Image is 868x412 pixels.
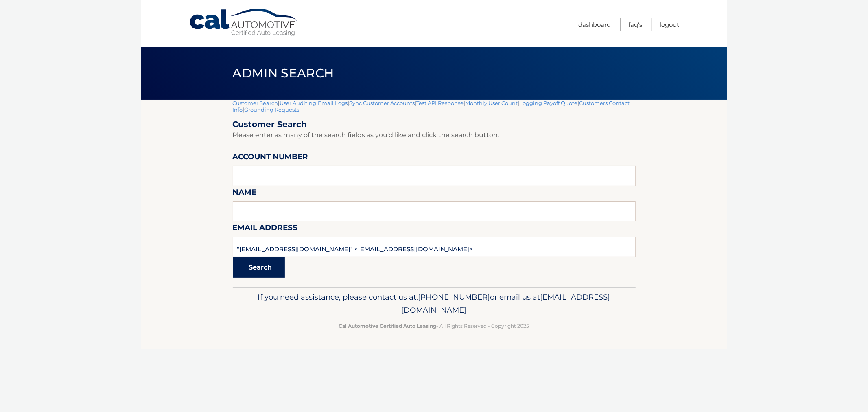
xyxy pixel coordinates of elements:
div: | | | | | | | | [233,100,636,287]
label: Account Number [233,151,308,166]
h2: Customer Search [233,119,636,129]
a: Test API Response [417,100,464,106]
a: Sync Customer Accounts [350,100,415,106]
label: Email Address [233,221,298,237]
a: Monthly User Count [466,100,518,106]
p: - All Rights Reserved - Copyright 2025 [238,322,630,330]
a: Customer Search [233,100,278,106]
span: Admin Search [233,66,334,81]
a: User Auditing [280,100,317,106]
strong: Cal Automotive Certified Auto Leasing [339,323,437,329]
a: Cal Automotive [189,8,299,37]
p: Please enter as many of the search fields as you'd like and click the search button. [233,129,636,141]
a: Logout [660,18,680,31]
button: Search [233,257,285,278]
a: Customers Contact Info [233,100,630,113]
span: [PHONE_NUMBER] [418,292,490,302]
a: Dashboard [579,18,611,31]
a: Email Logs [318,100,348,106]
label: Name [233,186,257,201]
p: If you need assistance, please contact us at: or email us at [238,291,630,317]
a: FAQ's [629,18,643,31]
a: Logging Payoff Quote [520,100,578,106]
a: Grounding Requests [245,106,300,113]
